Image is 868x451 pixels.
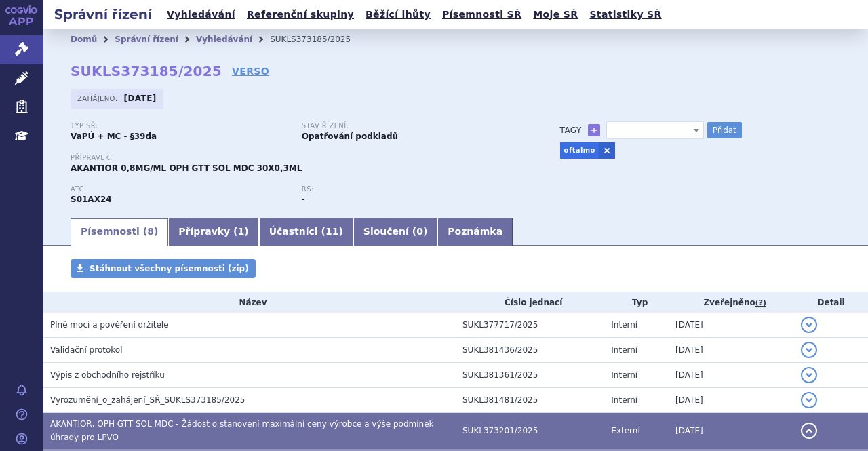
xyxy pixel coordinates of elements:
[71,163,302,173] span: AKANTIOR 0,8MG/ML OPH GTT SOL MDC 30X0,3ML
[353,218,437,246] a: Sloučení (0)
[43,292,456,313] th: Název
[669,292,794,313] th: Zveřejněno
[669,363,794,388] td: [DATE]
[438,5,526,24] a: Písemnosti SŘ
[302,132,398,141] strong: Opatřování podkladů
[71,122,288,130] p: Typ SŘ:
[611,320,637,330] span: Interní
[50,345,123,355] span: Validační protokol
[801,367,817,383] button: detail
[71,35,97,44] a: Domů
[416,226,423,237] span: 0
[270,29,368,50] li: SUKLS373185/2025
[669,388,794,413] td: [DATE]
[302,195,305,204] strong: -
[794,292,868,313] th: Detail
[611,426,639,435] span: Externí
[560,142,599,159] a: oftalmo
[232,64,269,78] a: VERSO
[259,218,353,246] a: Účastníci (11)
[611,345,637,355] span: Interní
[707,122,742,138] button: Přidat
[71,63,222,79] strong: SUKLS373185/2025
[456,388,604,413] td: SUKL381481/2025
[456,313,604,338] td: SUKL377717/2025
[560,122,582,138] h3: Tagy
[302,122,519,130] p: Stav řízení:
[50,395,245,405] span: Vyrozumění_o_zahájení_SŘ_SUKLS373185/2025
[456,292,604,313] th: Číslo jednací
[71,154,533,162] p: Přípravek:
[50,320,169,330] span: Plné moci a pověření držitele
[755,298,766,308] abbr: (?)
[243,5,358,24] a: Referenční skupiny
[43,5,163,24] h2: Správní řízení
[50,419,434,442] span: AKANTIOR, OPH GTT SOL MDC - Žádost o stanovení maximální ceny výrobce a výše podmínek úhrady pro ...
[196,35,252,44] a: Vyhledávání
[611,395,637,405] span: Interní
[801,423,817,439] button: detail
[124,94,157,103] strong: [DATE]
[77,93,120,104] span: Zahájeno:
[71,195,112,204] strong: POLYHEXANID
[588,124,600,136] a: +
[437,218,513,246] a: Poznámka
[71,132,157,141] strong: VaPÚ + MC - §39da
[71,259,256,278] a: Stáhnout všechny písemnosti (zip)
[606,121,704,139] span: oftalmo
[71,218,168,246] a: Písemnosti (8)
[456,413,604,449] td: SUKL373201/2025
[585,5,665,24] a: Statistiky SŘ
[669,313,794,338] td: [DATE]
[669,413,794,449] td: [DATE]
[147,226,154,237] span: 8
[163,5,239,24] a: Vyhledávání
[669,338,794,363] td: [DATE]
[801,392,817,408] button: detail
[456,338,604,363] td: SUKL381436/2025
[801,342,817,358] button: detail
[604,292,669,313] th: Typ
[115,35,178,44] a: Správní řízení
[529,5,582,24] a: Moje SŘ
[90,264,249,273] span: Stáhnout všechny písemnosti (zip)
[71,185,288,193] p: ATC:
[238,226,245,237] span: 1
[168,218,258,246] a: Přípravky (1)
[302,185,519,193] p: RS:
[611,370,637,380] span: Interní
[456,363,604,388] td: SUKL381361/2025
[325,226,338,237] span: 11
[361,5,435,24] a: Běžící lhůty
[801,317,817,333] button: detail
[50,370,165,380] span: Výpis z obchodního rejstříku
